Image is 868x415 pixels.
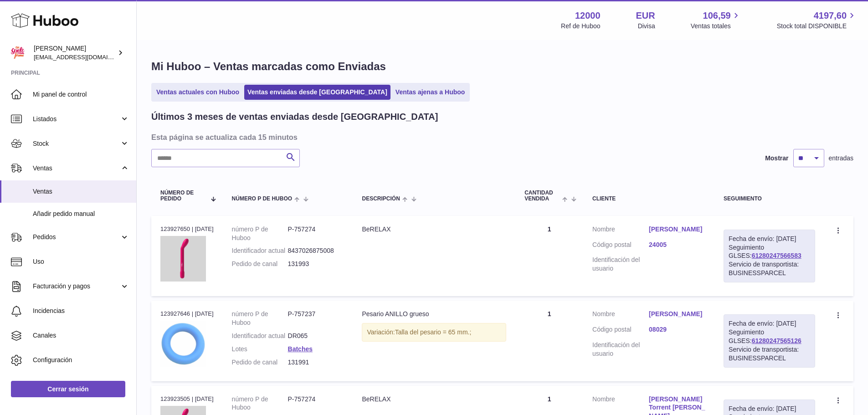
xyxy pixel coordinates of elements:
span: Facturación y pagos [33,282,120,291]
div: Servicio de transportista: BUSINESSPARCEL [729,260,810,277]
dt: Identificador actual [232,246,288,255]
span: Mi panel de control [33,90,129,99]
img: internalAdmin-12000@internal.huboo.com [11,46,25,60]
div: Seguimiento GLSES: [724,230,815,282]
dd: P-757274 [288,225,344,242]
span: número P de Huboo [232,196,292,202]
span: Listados [33,115,120,123]
a: 08029 [649,325,705,334]
span: Descripción [362,196,400,202]
td: 1 [515,301,583,381]
dt: Nombre [592,310,649,321]
img: Pesario-anillo-grueso.jpg [160,321,206,367]
a: Ventas actuales con Huboo [153,85,242,100]
span: Ventas [33,187,129,196]
dt: Pedido de canal [232,260,288,268]
span: Número de pedido [160,190,205,202]
a: 106,59 Ventas totales [691,10,741,31]
div: 123923505 | [DATE] [160,395,214,403]
dt: Código postal [592,241,649,251]
dt: Lotes [232,345,288,354]
div: Divisa [638,22,655,31]
span: Configuración [33,356,129,364]
span: 4197,60 [814,10,847,22]
div: 123927650 | [DATE] [160,225,214,233]
td: 1 [515,216,583,296]
span: Añadir pedido manual [33,210,129,218]
span: entradas [829,154,853,163]
dt: número P de Huboo [232,395,288,412]
a: Cerrar sesión [11,381,125,397]
dd: 131993 [288,260,344,268]
dt: Identificación del usuario [592,341,649,358]
div: Cliente [592,196,705,202]
dd: P-757237 [288,310,344,327]
div: Seguimiento [724,196,815,202]
div: Pesario ANILLO grueso [362,310,506,318]
div: BeRELAX [362,225,506,234]
a: 61280247565126 [752,337,801,344]
dt: número P de Huboo [232,225,288,242]
dt: Identificador actual [232,332,288,340]
span: Pedidos [33,233,120,241]
span: Cantidad vendida [524,190,560,202]
span: Talla del pesario = 65 mm.; [395,328,472,336]
div: Fecha de envío: [DATE] [729,319,810,328]
span: Ventas [33,164,120,173]
strong: EUR [636,10,655,22]
img: Bgee-classic-by-esf.jpg [160,236,206,282]
span: Stock [33,139,120,148]
a: [PERSON_NAME] [649,310,705,318]
div: [PERSON_NAME] [34,44,116,61]
dd: 131991 [288,358,344,367]
span: [EMAIL_ADDRESS][DOMAIN_NAME] [34,53,134,61]
dd: 8437026875008 [288,246,344,255]
div: Variación: [362,323,506,342]
a: 4197,60 Stock total DISPONIBLE [777,10,857,31]
span: Stock total DISPONIBLE [777,22,857,31]
dt: número P de Huboo [232,310,288,327]
div: Servicio de transportista: BUSINESSPARCEL [729,345,810,363]
a: Batches [288,345,313,353]
h2: Últimos 3 meses de ventas enviadas desde [GEOGRAPHIC_DATA] [151,111,438,123]
strong: 12000 [575,10,601,22]
dd: DR065 [288,332,344,340]
div: Ref de Huboo [561,22,600,31]
span: 106,59 [703,10,731,22]
div: Seguimiento GLSES: [724,314,815,367]
span: Ventas totales [691,22,741,31]
a: 61280247566583 [752,252,801,259]
a: [PERSON_NAME] [649,225,705,234]
dt: Nombre [592,225,649,236]
label: Mostrar [765,154,788,163]
dt: Código postal [592,325,649,336]
span: Canales [33,331,129,340]
span: Incidencias [33,307,129,315]
dt: Identificación del usuario [592,256,649,273]
a: 24005 [649,241,705,249]
div: Fecha de envío: [DATE] [729,405,810,413]
div: BeRELAX [362,395,506,404]
h3: Esta página se actualiza cada 15 minutos [151,132,851,142]
h1: Mi Huboo – Ventas marcadas como Enviadas [151,59,853,74]
a: Ventas ajenas a Huboo [392,85,468,100]
dd: P-757274 [288,395,344,412]
dt: Pedido de canal [232,358,288,367]
div: 123927646 | [DATE] [160,310,214,318]
span: Uso [33,257,129,266]
a: Ventas enviadas desde [GEOGRAPHIC_DATA] [244,85,390,100]
div: Fecha de envío: [DATE] [729,235,810,243]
